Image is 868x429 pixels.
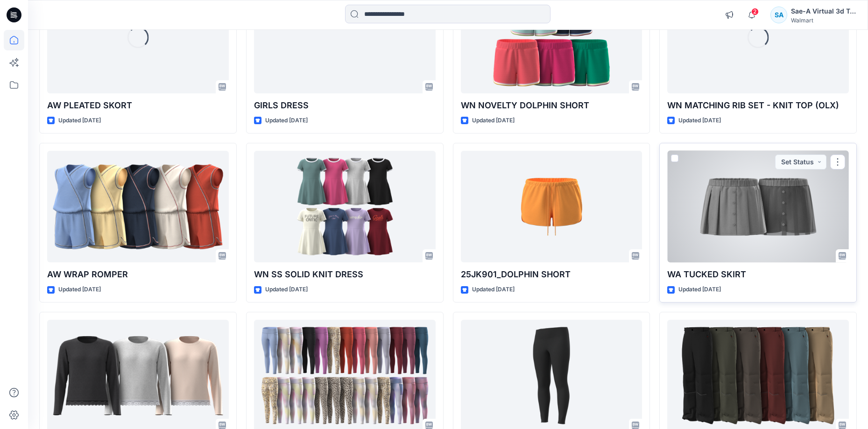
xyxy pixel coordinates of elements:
[265,285,308,295] p: Updated [DATE]
[254,99,436,112] p: GIRLS DRESS
[47,151,229,263] a: AW WRAP ROMPER
[751,8,759,15] span: 2
[461,268,642,281] p: 25JK901_DOLPHIN SHORT
[254,151,436,263] a: WN SS SOLID KNIT DRESS
[461,151,642,263] a: 25JK901_DOLPHIN SHORT
[461,99,642,112] p: WN NOVELTY DOLPHIN SHORT
[667,151,849,263] a: WA TUCKED SKIRT
[58,116,101,126] p: Updated [DATE]
[47,99,229,112] p: AW PLEATED SKORT
[667,268,849,281] p: WA TUCKED SKIRT
[791,17,856,24] div: Walmart
[58,285,101,295] p: Updated [DATE]
[791,6,856,17] div: Sae-A Virtual 3d Team
[265,116,308,126] p: Updated [DATE]
[678,285,721,295] p: Updated [DATE]
[472,285,515,295] p: Updated [DATE]
[770,7,787,23] div: SA
[678,116,721,126] p: Updated [DATE]
[667,99,849,112] p: WN MATCHING RIB SET - KNIT TOP (OLX)
[47,268,229,281] p: AW WRAP ROMPER
[472,116,515,126] p: Updated [DATE]
[254,268,436,281] p: WN SS SOLID KNIT DRESS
